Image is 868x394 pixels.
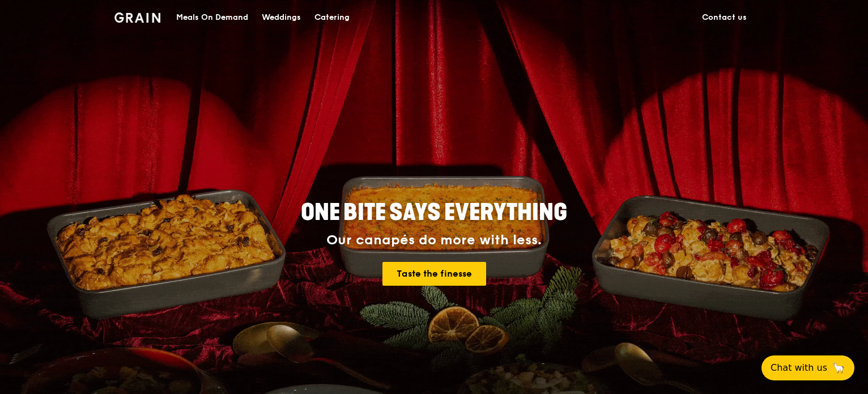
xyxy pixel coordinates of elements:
a: Weddings [255,1,308,35]
a: Catering [308,1,356,35]
a: Contact us [695,1,754,35]
div: Meals On Demand [176,1,248,35]
div: Our canapés do more with less. [230,232,638,248]
div: Catering [314,1,350,35]
img: Grain [114,12,160,23]
button: Chat with us🦙 [761,355,854,380]
span: ONE BITE SAYS EVERYTHING [301,199,567,226]
a: Taste the finesse [382,262,486,286]
span: Chat with us [771,361,827,375]
div: Weddings [262,1,301,35]
span: 🦙 [832,361,845,375]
